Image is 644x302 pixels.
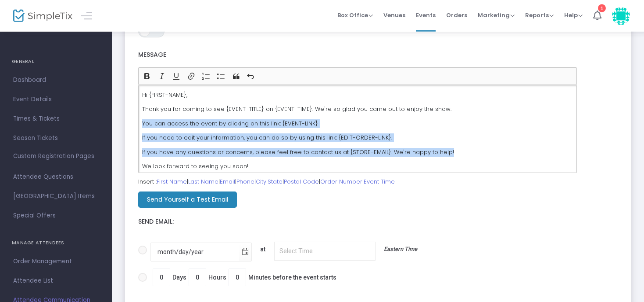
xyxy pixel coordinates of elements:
span: Attendee Questions [13,171,99,183]
span: Days Hours [147,269,336,286]
a: Postal Code [284,177,319,186]
div: Editor toolbar [138,67,577,85]
h4: GENERAL [12,53,100,70]
span: Reports [525,11,554,19]
p: You can access the event by clicking on this link: {EVENT-LINK} [142,119,573,128]
a: City [256,177,266,186]
input: Toggle calendaratEastern Time [274,242,376,261]
span: Times & Tickets [13,113,99,125]
a: Email [220,177,235,186]
span: Special Offers [13,210,99,221]
a: Phone [236,177,254,186]
p: Eastern Time [380,245,422,256]
span: Events [416,4,436,26]
a: Order Number [320,177,362,186]
span: Event Details [13,94,99,105]
p: If you have any questions or concerns, please feel free to contact us at {STORE-EMAIL}. We're hap... [142,148,573,157]
input: DaysHoursMinutes before the event starts [229,269,246,286]
span: [GEOGRAPHIC_DATA] Items [13,191,99,202]
span: Orders [446,4,467,26]
label: Message [138,46,577,64]
m-button: Send Yourself a Test Email [138,192,237,208]
input: DaysHoursMinutes before the event starts [153,269,170,286]
h4: MANAGE ATTENDEES [12,234,100,252]
div: 1 [598,4,606,12]
span: Order Management [13,256,99,267]
p: at [256,245,270,256]
span: Season Tickets [13,133,99,144]
p: Thank you for coming to see {EVENT-TITLE} on {EVENT-TIME}. We're so glad you came out to enjoy th... [142,105,573,114]
a: State [268,177,283,186]
span: Help [564,11,583,19]
span: Venues [383,4,405,26]
span: Marketing [478,11,515,19]
p: Hi {FIRST-NAME}, [142,91,573,99]
span: Box Office [337,11,373,19]
a: Last Name [188,177,218,186]
span: Dashboard [13,74,99,86]
p: If you need to edit your information, you can do so by using this link: {EDIT-ORDER-LINK}. [142,133,573,142]
a: Event Time [364,177,395,186]
span: Custom Registration Pages [13,152,94,161]
p: We look forward to seeing you soon! [142,162,573,171]
span: Minutes before the event starts [248,273,336,282]
input: Toggle calendaratEastern Time [151,243,239,261]
span: Attendee List [13,275,99,287]
label: Send Email: [138,218,618,226]
button: Toggle calendar [239,243,251,261]
a: First Name [157,177,187,186]
div: Rich Text Editor, main [138,85,577,173]
input: DaysHoursMinutes before the event starts [189,269,206,286]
